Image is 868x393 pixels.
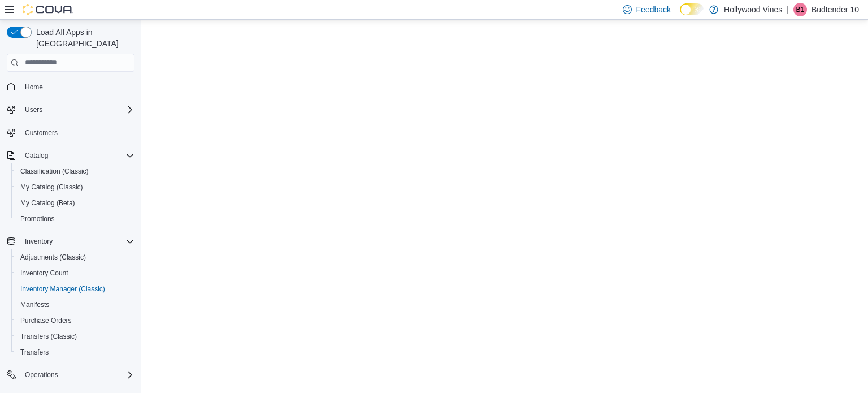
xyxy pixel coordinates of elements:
span: Inventory Count [16,266,134,280]
button: Inventory [2,234,139,249]
span: Inventory Manager (Classic) [16,282,134,296]
a: Inventory Count [16,266,73,280]
a: Manifests [16,298,54,312]
span: Adjustments (Classic) [20,253,86,262]
button: Inventory Count [11,265,139,281]
button: Transfers [11,344,139,360]
span: My Catalog (Classic) [16,180,134,194]
span: Home [25,83,43,92]
span: My Catalog (Beta) [20,198,75,208]
button: Home [2,79,139,95]
span: Dark Mode [680,15,680,16]
p: Budtender 10 [811,3,859,16]
button: Users [20,103,47,116]
a: My Catalog (Beta) [16,196,80,210]
button: My Catalog (Classic) [11,179,139,195]
button: Promotions [11,211,139,227]
span: Purchase Orders [20,316,72,325]
input: Dark Mode [680,3,704,15]
a: Inventory Manager (Classic) [16,282,110,296]
span: Customers [25,128,58,137]
a: My Catalog (Classic) [16,180,88,194]
div: Budtender 10 [793,3,807,16]
span: Transfers (Classic) [16,330,134,343]
img: Cova [23,4,73,15]
span: Inventory [20,235,134,248]
button: Inventory [20,235,57,248]
span: Operations [25,370,58,379]
a: Home [20,80,47,94]
span: Classification (Classic) [16,165,134,178]
button: My Catalog (Beta) [11,195,139,211]
a: Transfers [16,346,53,359]
span: Manifests [16,298,134,312]
span: Promotions [16,212,134,226]
span: Customers [20,126,134,140]
button: Purchase Orders [11,313,139,329]
p: Hollywood Vines [724,3,782,16]
span: Adjustments (Classic) [16,251,134,264]
span: Promotions [20,214,55,223]
button: Manifests [11,297,139,313]
span: Users [20,103,134,116]
a: Transfers (Classic) [16,330,81,343]
span: Inventory Manager (Classic) [20,284,105,293]
span: My Catalog (Classic) [20,183,83,192]
a: Promotions [16,212,59,226]
span: Purchase Orders [16,314,134,327]
span: Operations [20,368,134,382]
span: Classification (Classic) [20,167,89,176]
button: Users [2,102,139,118]
button: Classification (Classic) [11,163,139,179]
span: Transfers [20,348,49,357]
button: Customers [2,124,139,141]
button: Inventory Manager (Classic) [11,281,139,297]
a: Customers [20,126,62,140]
button: Catalog [2,148,139,163]
button: Adjustments (Classic) [11,249,139,265]
span: Transfers (Classic) [20,332,77,341]
span: Load All Apps in [GEOGRAPHIC_DATA] [32,27,134,49]
span: Catalog [25,151,48,160]
span: Transfers [16,346,134,359]
span: Inventory [25,237,53,246]
p: | [787,3,789,16]
a: Purchase Orders [16,314,76,327]
button: Operations [2,367,139,383]
button: Transfers (Classic) [11,329,139,344]
span: Feedback [636,4,671,15]
span: Inventory Count [20,269,68,278]
span: B1 [796,3,805,16]
a: Classification (Classic) [16,165,93,178]
span: Manifests [20,300,49,309]
span: Home [20,80,134,94]
span: Catalog [20,149,134,162]
span: My Catalog (Beta) [16,196,134,210]
button: Catalog [20,149,53,162]
span: Users [25,105,42,114]
button: Operations [20,368,63,382]
a: Adjustments (Classic) [16,251,90,264]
